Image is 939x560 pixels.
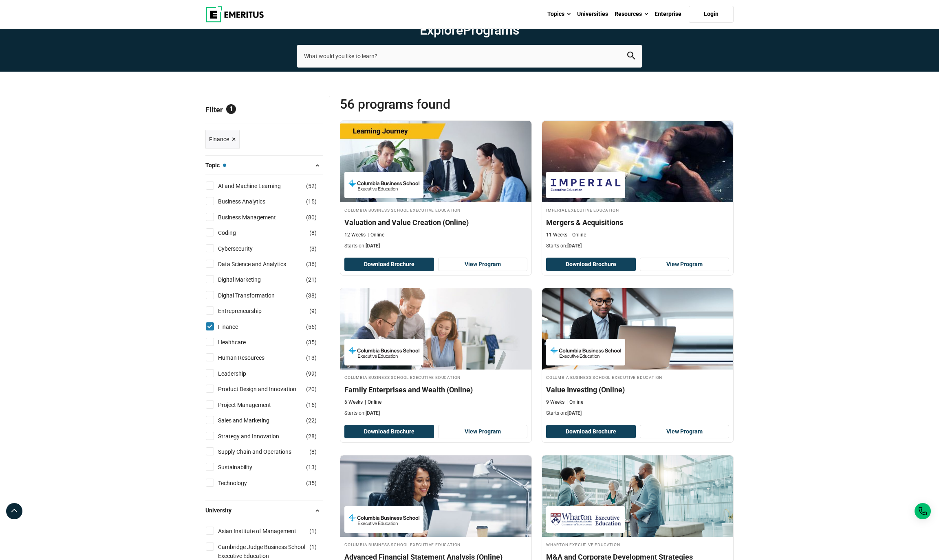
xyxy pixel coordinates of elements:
p: 6 Weeks [344,399,363,406]
a: Finance Course by Columbia Business School Executive Education - October 16, 2025 Columbia Busine... [542,288,733,421]
p: 9 Weeks [546,399,564,406]
p: Online [566,399,583,406]
span: ( ) [306,479,317,488]
img: Mergers & Acquisitions | Online Finance Course [542,121,733,202]
span: 9 [311,308,315,314]
span: 1 [311,528,315,534]
img: Imperial Executive Education [550,176,621,194]
a: Login [689,6,734,23]
span: 52 [308,183,315,189]
span: ( ) [309,542,317,551]
a: Product Design and Innovation [218,385,313,394]
span: ( ) [309,447,317,456]
p: Starts on: [344,243,527,249]
span: ( ) [309,306,317,315]
img: Columbia Business School Executive Education [348,176,419,194]
span: ( ) [306,432,317,441]
a: Coding [218,228,252,237]
span: [DATE] [366,410,380,416]
p: Starts on: [546,410,729,417]
span: ( ) [306,369,317,378]
span: 28 [308,433,315,440]
span: 3 [311,245,315,252]
p: Online [569,232,586,238]
a: Sustainability [218,463,269,472]
h4: Mergers & Acquisitions [546,217,729,227]
a: View Program [438,258,528,271]
a: View Program [438,425,528,439]
a: Digital Marketing [218,275,277,284]
span: × [232,133,236,145]
span: [DATE] [567,410,582,416]
span: ( ) [306,385,317,394]
a: Asian Institute of Management [218,527,313,536]
span: 13 [308,464,315,470]
a: Technology [218,479,263,488]
button: search [627,51,635,61]
h1: Explore [297,22,642,38]
span: 36 [308,261,315,267]
span: ( ) [306,353,317,362]
span: 80 [308,214,315,221]
img: Value Investing (Online) | Online Finance Course [542,288,733,370]
span: 22 [308,417,315,424]
span: Finance [209,135,229,144]
span: ( ) [306,197,317,206]
p: Online [365,399,381,406]
img: Wharton Executive Education [550,510,621,529]
p: 12 Weeks [344,232,366,238]
span: 56 Programs found [340,96,537,112]
span: 21 [308,276,315,283]
a: Data Science and Analytics [218,260,302,269]
button: University [205,504,323,516]
span: 1 [226,104,236,114]
h4: Wharton Executive Education [546,541,729,548]
h4: Columbia Business School Executive Education [546,374,729,381]
img: M&A and Corporate Development Strategies | Online Finance Course [542,455,733,537]
span: [DATE] [567,243,582,249]
span: 20 [308,386,315,392]
span: 35 [308,480,315,486]
span: ( ) [306,260,317,269]
a: search [627,53,635,61]
a: Cybersecurity [218,244,269,253]
a: Finance × [205,130,240,149]
span: Programs [463,22,519,38]
a: Business Analytics [218,197,282,206]
a: Reset all [298,105,323,116]
span: ( ) [306,463,317,472]
span: ( ) [306,322,317,331]
span: 99 [308,370,315,377]
span: 16 [308,402,315,408]
h4: Columbia Business School Executive Education [344,374,527,381]
button: Download Brochure [344,425,434,439]
span: ( ) [306,416,317,425]
span: ( ) [306,213,317,222]
span: ( ) [306,400,317,409]
a: Entrepreneurship [218,306,278,315]
span: 8 [311,230,315,236]
a: Leadership [218,369,262,378]
span: University [205,506,238,515]
a: Finance Course by Columbia Business School Executive Education - October 16, 2025 Columbia Busine... [340,121,531,254]
a: Healthcare [218,338,262,347]
span: 8 [311,448,315,455]
img: Advanced Financial Statement Analysis (Online) | Online Finance Course [340,455,531,537]
span: [DATE] [366,243,380,249]
a: Supply Chain and Operations [218,447,308,456]
span: 38 [308,292,315,299]
span: Topic [205,161,226,170]
h4: Valuation and Value Creation (Online) [344,217,527,227]
img: Valuation and Value Creation (Online) | Online Finance Course [340,121,531,202]
a: View Program [640,425,730,439]
a: Finance Course by Columbia Business School Executive Education - October 16, 2025 Columbia Busine... [340,288,531,421]
h4: Family Enterprises and Wealth (Online) [344,385,527,395]
a: Project Management [218,400,287,409]
a: Digital Transformation [218,291,291,300]
h4: Value Investing (Online) [546,385,729,395]
img: Family Enterprises and Wealth (Online) | Online Finance Course [340,288,531,370]
a: Human Resources [218,353,281,362]
span: ( ) [306,275,317,284]
p: Starts on: [344,410,527,417]
img: Columbia Business School Executive Education [550,343,621,361]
